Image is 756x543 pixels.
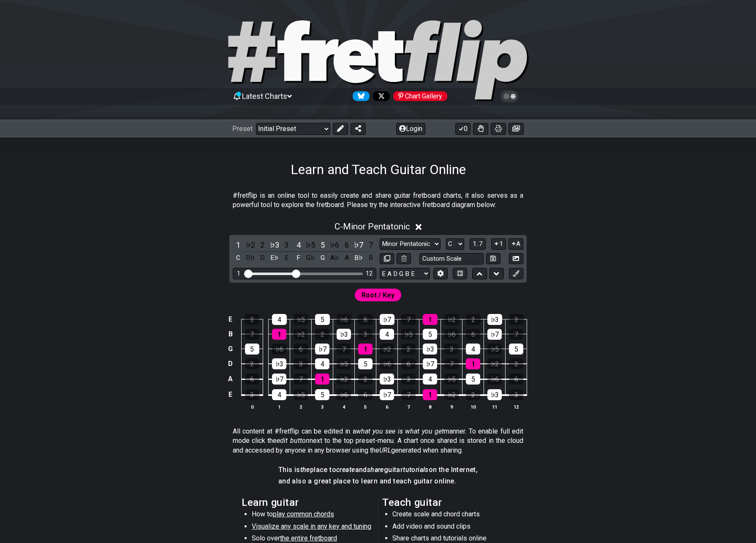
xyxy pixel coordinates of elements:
div: ♭5 [401,329,416,340]
div: 7 [444,358,459,369]
div: 2 [358,374,373,385]
em: what you see is what you get [356,427,444,435]
button: 1..7 [470,238,486,250]
div: 3 [509,314,524,325]
em: the [300,466,310,474]
div: 5 [509,344,523,355]
button: 1 [491,238,506,250]
div: 1 [237,270,240,277]
div: toggle scale degree [353,239,364,251]
th: 3 [312,402,333,411]
th: 5 [355,402,376,411]
div: 3 [245,389,259,400]
button: Toggle Dexterity for all fretkits [473,123,488,135]
div: ♭6 [272,344,286,355]
div: toggle scale degree [293,239,304,251]
div: 6 [245,374,259,385]
div: ♭3 [337,329,351,340]
select: Tonic/Root [446,238,464,250]
a: #fretflip at Pinterest [390,91,447,101]
div: ♭3 [487,389,502,400]
div: ♭2 [294,329,308,340]
div: 6 [358,314,373,325]
div: 4 [315,358,329,369]
div: Visible fret range [233,268,376,279]
div: 7 [401,314,416,325]
button: First click edit preset to enable marker editing [509,268,523,279]
div: 4 [423,374,437,385]
span: Visualize any scale in any key and tuning [252,522,371,530]
div: ♭7 [315,344,329,355]
p: #fretflip is an online tool to easily create and share guitar fretboard charts, it also serves as... [233,191,523,210]
td: E [226,312,236,327]
div: toggle scale degree [245,239,256,251]
li: Create scale and chord charts [392,510,513,521]
div: ♭6 [444,329,459,340]
div: toggle scale degree [365,239,376,251]
a: Follow #fretflip at X [370,91,390,101]
button: Create Image [509,253,523,265]
div: 5 [423,329,437,340]
div: toggle scale degree [341,239,352,251]
span: Preset [232,125,253,133]
div: 12 [366,270,373,277]
th: 11 [484,402,506,411]
div: toggle pitch class [329,252,340,264]
button: Create image [509,123,524,135]
div: 1 [358,344,373,355]
th: 9 [441,402,462,411]
div: 5 [358,358,373,369]
span: 1..7 [473,240,483,248]
th: 8 [419,402,441,411]
div: 7 [294,374,308,385]
span: play common chords [273,510,334,518]
span: the entire fretboard [280,534,337,542]
div: 6 [401,358,416,369]
em: share [367,466,384,474]
div: 3 [245,314,259,325]
div: ♭3 [380,374,394,385]
th: 12 [506,402,527,411]
div: 2 [401,344,416,355]
h2: Teach guitar [382,498,514,507]
div: 6 [294,344,308,355]
div: 5 [466,374,480,385]
div: ♭5 [294,389,308,400]
div: ♭2 [444,314,459,325]
div: 7 [509,329,523,340]
div: 1 [423,314,438,325]
div: toggle pitch class [365,252,376,264]
div: 3 [294,358,308,369]
div: toggle scale degree [257,239,268,251]
div: toggle pitch class [341,252,352,264]
button: Toggle horizontal chord view [453,268,467,279]
div: toggle pitch class [293,252,304,264]
div: ♭5 [487,344,502,355]
em: tutorials [403,466,429,474]
div: toggle pitch class [245,252,256,264]
div: ♭6 [337,314,351,325]
td: B [226,327,236,341]
div: 7 [337,344,351,355]
p: All content at #fretflip can be edited in a manner. To enable full edit mode click the next to th... [233,427,523,455]
div: ♭2 [337,374,351,385]
button: Delete [397,253,411,265]
button: Share Preset [351,123,366,135]
div: ♭5 [444,374,459,385]
td: D [226,356,236,371]
div: ♭5 [337,358,351,369]
button: Move down [489,268,504,279]
div: toggle pitch class [353,252,364,264]
h4: and also a great place to learn and teach guitar online. [278,477,478,486]
th: 1 [269,402,290,411]
button: Store user defined scale [486,253,500,265]
div: ♭7 [487,329,502,340]
th: 7 [398,402,419,411]
span: Toggle light / dark theme [505,93,514,100]
div: 4 [380,329,394,340]
div: ♭5 [294,314,308,325]
div: 6 [509,374,523,385]
div: toggle scale degree [281,239,292,251]
th: 10 [462,402,484,411]
div: 2 [466,314,481,325]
